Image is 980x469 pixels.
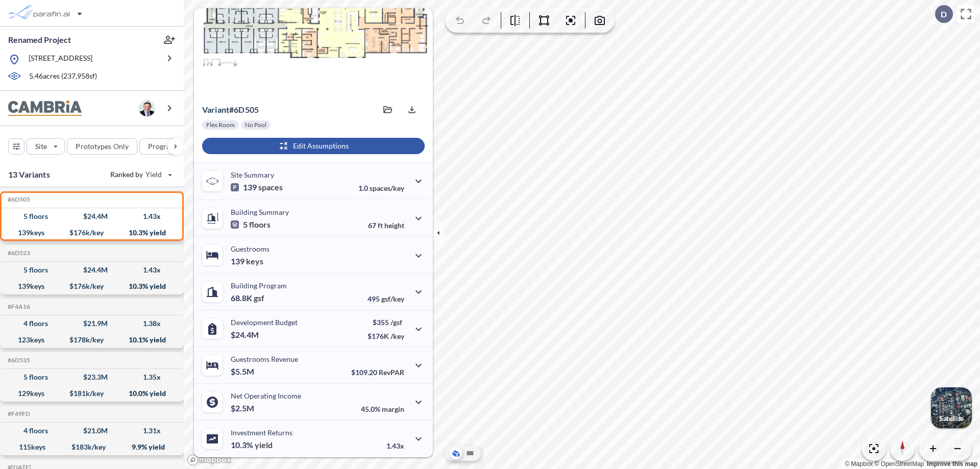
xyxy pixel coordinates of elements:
[231,244,269,253] p: Guestrooms
[258,182,283,192] span: spaces
[139,100,155,116] img: user logo
[202,138,425,154] button: Edit Assumptions
[231,170,274,179] p: Site Summary
[6,410,30,417] h5: Click to copy the code
[231,219,271,230] p: 5
[76,141,129,152] p: Prototypes Only
[67,138,137,155] button: Prototypes Only
[148,141,177,152] p: Program
[367,332,404,340] p: $176K
[368,221,404,230] p: 67
[8,101,82,116] img: BrandImage
[450,447,462,459] button: Aerial View
[35,141,47,152] p: Site
[231,355,298,363] p: Guestrooms Revenue
[255,440,273,450] span: yield
[386,441,404,450] p: 1.43x
[845,460,873,467] a: Mapbox
[246,256,263,266] span: keys
[941,10,947,19] p: D
[231,440,273,450] p: 10.3%
[231,208,289,216] p: Building Summary
[351,368,404,377] p: $109.20
[249,219,271,230] span: floors
[231,366,256,377] p: $5.5M
[390,318,402,327] span: /gsf
[206,121,235,129] p: Flex Room
[29,71,97,82] p: 5.46 acres ( 237,958 sf)
[931,387,972,428] button: Switcher ImageSatellite
[6,357,30,364] h5: Click to copy the code
[187,454,232,466] a: Mapbox homepage
[245,121,266,129] p: No Pool
[367,318,404,327] p: $355
[874,460,924,467] a: OpenStreetMap
[358,184,404,192] p: 1.0
[927,460,977,467] a: Improve this map
[202,105,259,115] p: # 6d505
[231,256,263,266] p: 139
[231,428,292,437] p: Investment Returns
[145,169,162,180] span: Yield
[29,53,92,66] p: [STREET_ADDRESS]
[390,332,404,340] span: /key
[102,166,179,183] button: Ranked by Yield
[231,391,301,400] p: Net Operating Income
[231,330,260,340] p: $24.4M
[231,293,264,303] p: 68.8K
[464,447,476,459] button: Site Plan
[231,281,287,290] p: Building Program
[370,184,404,192] span: spaces/key
[382,405,404,413] span: margin
[202,105,229,114] span: Variant
[381,294,404,303] span: gsf/key
[8,168,50,181] p: 13 Variants
[361,405,404,413] p: 45.0%
[384,221,404,230] span: height
[231,403,256,413] p: $2.5M
[6,250,30,257] h5: Click to copy the code
[231,182,283,192] p: 139
[379,368,404,377] span: RevPAR
[8,34,71,45] p: Renamed Project
[6,196,30,203] h5: Click to copy the code
[254,293,264,303] span: gsf
[931,387,972,428] img: Switcher Image
[27,138,65,155] button: Site
[231,318,298,327] p: Development Budget
[139,138,194,155] button: Program
[378,221,383,230] span: ft
[939,414,964,423] p: Satellite
[367,294,404,303] p: 495
[6,303,30,310] h5: Click to copy the code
